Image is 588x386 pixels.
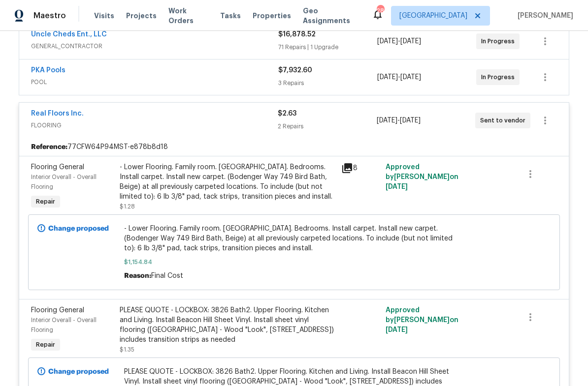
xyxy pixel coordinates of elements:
[386,327,408,333] span: [DATE]
[303,6,360,26] span: Geo Assignments
[32,340,59,350] span: Repair
[341,162,380,174] div: 8
[514,11,573,21] span: [PERSON_NAME]
[120,305,335,345] div: PLEASE QUOTE - LOCKBOX: 3826 Bath2. Upper Flooring. Kitchen and Living. Install Beacon Hill Sheet...
[278,110,296,117] span: $2.63
[377,117,397,124] span: [DATE]
[94,11,114,21] span: Visits
[480,116,529,125] span: Sent to vendor
[481,72,519,82] span: In Progress
[31,41,278,51] span: GENERAL_CONTRACTOR
[377,74,398,81] span: [DATE]
[400,74,421,81] span: [DATE]
[31,307,84,314] span: Flooring General
[48,368,109,375] b: Change proposed
[31,31,107,38] a: Uncle Cheds Ent., LLC
[124,224,464,253] span: - Lower Flooring. Family room. [GEOGRAPHIC_DATA]. Bedrooms. Install carpet. Install new carpet. (...
[377,36,421,46] span: -
[386,307,458,333] span: Approved by [PERSON_NAME] on
[31,164,84,171] span: Flooring General
[124,272,151,279] span: Reason:
[48,225,109,232] b: Change proposed
[278,78,377,88] div: 3 Repairs
[220,12,241,19] span: Tasks
[278,121,376,131] div: 2 Repairs
[151,272,183,279] span: Final Cost
[120,162,335,202] div: - Lower Flooring. Family room. [GEOGRAPHIC_DATA]. Bedrooms. Install carpet. Install new carpet. (...
[31,67,65,74] a: PKA Pools
[400,117,421,124] span: [DATE]
[31,120,278,130] span: FLOORING
[124,257,464,267] span: $1,154.84
[278,42,377,52] div: 71 Repairs | 1 Upgrade
[278,31,316,38] span: $16,878.52
[19,138,569,156] div: 77CFW64P94MST-e878b8d18
[400,38,421,45] span: [DATE]
[31,174,97,190] span: Interior Overall - Overall Flooring
[31,77,278,87] span: POOL
[120,204,135,209] span: $1.28
[253,11,291,21] span: Properties
[377,38,398,45] span: [DATE]
[168,6,208,26] span: Work Orders
[386,164,458,190] span: Approved by [PERSON_NAME] on
[399,11,467,21] span: [GEOGRAPHIC_DATA]
[31,142,67,152] b: Reference:
[377,6,384,16] div: 28
[386,183,408,190] span: [DATE]
[33,11,66,21] span: Maestro
[31,110,84,117] a: Real Floors Inc.
[481,36,519,46] span: In Progress
[377,72,421,82] span: -
[120,347,134,353] span: $1.35
[32,197,59,207] span: Repair
[377,116,421,125] span: -
[126,11,157,21] span: Projects
[278,67,312,74] span: $7,932.60
[31,317,97,333] span: Interior Overall - Overall Flooring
